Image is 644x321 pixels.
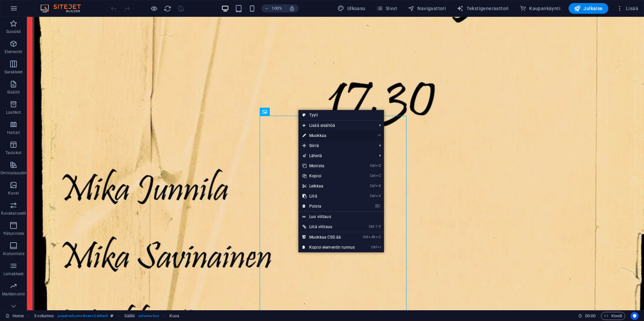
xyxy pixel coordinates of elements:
a: Lähetä [298,151,374,161]
button: Sivut [374,3,400,14]
span: . columns-box [137,312,159,320]
i: Ctrl [371,245,377,249]
span: Tekstigeneraattori [457,5,509,12]
i: Koon muuttuessa säädä zoomaustaso automaattisesti sopimaan valittuun laitteeseen. [289,5,295,11]
span: Koodi [604,312,622,320]
a: CtrlDMonista [298,161,359,171]
button: Julkaise [569,3,608,14]
p: Haitari [7,130,20,135]
button: Navigaattori [405,3,449,14]
i: ⇧ [375,224,378,229]
p: Elementit [5,49,22,55]
i: V [379,224,381,229]
span: Napsauta valitaksesi. Kaksoisnapsauta muokataksesi [34,312,54,320]
span: Lisää [616,5,638,12]
a: CtrlCKopioi [298,171,359,181]
button: 100% [261,4,285,12]
span: Ulkoasu [337,5,365,12]
span: . preset-columns-three-v2-default [57,312,108,320]
p: Markkinointi [2,291,25,297]
span: Navigaattori [408,5,446,12]
button: Usercentrics [631,312,639,320]
i: I [377,245,381,249]
i: Lataa sivu uudelleen [164,5,171,12]
i: Ctrl [369,224,374,229]
p: Laatikot [6,110,21,115]
a: CtrlXLeikkaa [298,181,359,191]
p: Ylätunniste [3,231,24,236]
p: Lomakkeet [3,271,24,277]
h6: Istunnon aika [578,312,596,320]
span: : [590,313,591,318]
p: Suosikit [6,29,21,34]
i: ⌦ [375,204,381,208]
i: Ctrl [370,194,375,198]
a: Napsauta peruuttaaksesi valinnan. Kaksoisnapsauta avataksesi Sivut [5,312,24,320]
i: Ctrl [370,184,375,188]
i: ⏎ [378,133,381,138]
i: V [376,194,381,198]
span: Napsauta valitaksesi. Kaksoisnapsauta muokataksesi [169,312,179,320]
button: reload [163,4,171,12]
h6: 100% [271,4,282,12]
i: Ctrl [370,164,375,168]
p: Sarakkeet [4,69,23,75]
a: Luo viittaus [298,212,384,222]
i: Ctrl [363,235,368,239]
p: Ominaisuudet [0,170,26,176]
span: Napsauta valitaksesi. Kaksoisnapsauta muokataksesi [124,312,135,320]
span: Sivut [376,5,397,12]
a: ⏎Muokkaa [298,131,359,141]
a: Ctrl⇧VLiitä viittaus [298,222,359,232]
img: Editor Logo [39,4,89,12]
a: ⌦Poista [298,201,359,211]
i: C [376,174,381,178]
i: Ctrl [370,174,375,178]
button: Koodi [601,312,625,320]
p: Kuvakaruselli [1,211,26,216]
p: Alatunniste [3,251,24,256]
button: Lisää [614,3,641,14]
a: CtrlIKopioi elementin tunnus [298,242,359,252]
span: 00 00 [585,312,595,320]
p: Sisältö [7,90,20,95]
button: Ulkoasu [335,3,368,14]
span: Siirrä [298,141,374,151]
a: Tyyli [298,110,384,120]
i: Alt [368,235,375,239]
button: Kaupankäynti [517,3,563,14]
i: C [376,235,381,239]
a: CtrlVLiitä [298,191,359,201]
a: CtrlAltCMuokkaa CSS:ää [298,232,359,242]
div: Ulkoasu (Ctrl+Alt+Y) [335,3,368,14]
button: Tekstigeneraattori [454,3,512,14]
p: Kuvat [8,190,19,196]
p: Taulukot [5,150,22,155]
i: X [376,184,381,188]
nav: breadcrumb [34,312,179,320]
span: Lisää sisältöä [298,120,374,131]
button: Napsauta tästä poistuaksesi esikatselutilasta ja jatkaaksesi muokkaamista [150,4,158,12]
span: Julkaise [574,5,603,12]
i: Tämä elementti on mukautettava esiasetus [110,314,114,318]
i: D [376,164,381,168]
span: Kaupankäynti [520,5,560,12]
